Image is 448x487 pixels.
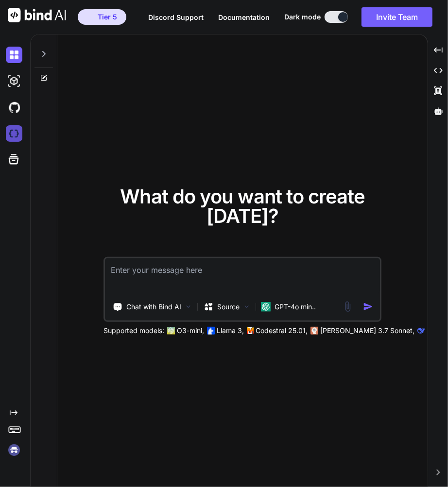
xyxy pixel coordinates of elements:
[6,47,22,63] img: darkChat
[148,12,204,22] button: Discord Support
[6,99,22,116] img: githubDark
[256,326,308,336] p: Codestral 25.01,
[284,12,321,22] span: Dark mode
[78,9,126,25] button: premiumTier 5
[417,327,425,335] img: claude
[120,185,365,228] span: What do you want to create [DATE]?
[6,73,22,89] img: darkAi-studio
[217,326,244,336] p: Llama 3,
[87,14,94,20] img: premium
[167,327,175,335] img: GPT-4
[218,12,270,22] button: Documentation
[362,7,432,27] button: Invite Team
[363,302,373,312] img: icon
[103,326,164,336] p: Supported models:
[8,8,66,22] img: Bind AI
[6,442,22,458] img: settings
[275,302,316,312] p: GPT-4o min..
[218,13,270,21] span: Documentation
[320,326,414,336] p: [PERSON_NAME] 3.7 Sonnet,
[184,302,192,311] img: Pick Tools
[6,125,22,142] img: cloudideIcon
[310,327,318,335] img: claude
[261,302,271,312] img: GPT-4o mini
[207,327,215,335] img: Llama2
[126,302,181,312] p: Chat with Bind AI
[242,302,251,311] img: Pick Models
[177,326,204,336] p: O3-mini,
[98,12,117,22] span: Tier 5
[247,327,254,334] img: Mistral-AI
[148,13,204,21] span: Discord Support
[217,302,240,312] p: Source
[342,301,353,312] img: attachment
